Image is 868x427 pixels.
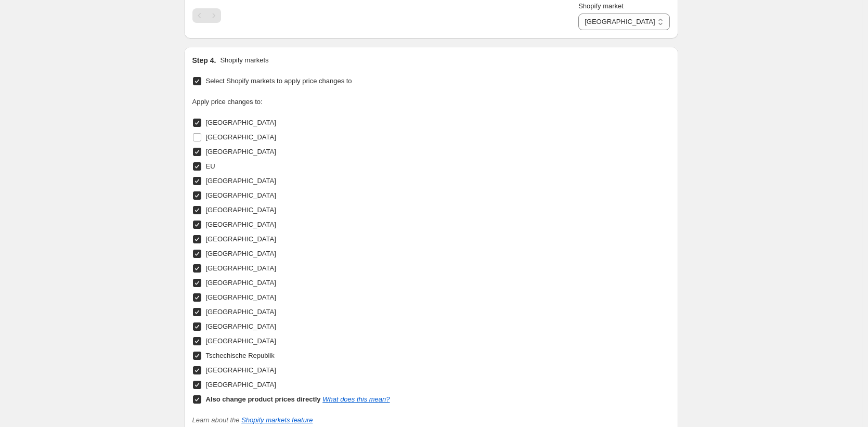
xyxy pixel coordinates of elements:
span: Select Shopify markets to apply price changes to [206,77,352,85]
span: [GEOGRAPHIC_DATA] [206,279,276,287]
span: Apply price changes to: [192,98,263,106]
span: [GEOGRAPHIC_DATA] [206,322,276,330]
span: [GEOGRAPHIC_DATA] [206,308,276,316]
span: [GEOGRAPHIC_DATA] [206,133,276,141]
span: [GEOGRAPHIC_DATA] [206,250,276,257]
span: EU [206,162,215,170]
i: Learn about the [192,416,313,424]
span: [GEOGRAPHIC_DATA] [206,235,276,243]
span: Shopify market [578,2,624,10]
span: [GEOGRAPHIC_DATA] [206,221,276,228]
span: [GEOGRAPHIC_DATA] [206,264,276,272]
span: [GEOGRAPHIC_DATA] [206,177,276,185]
span: [GEOGRAPHIC_DATA] [206,191,276,199]
span: Tschechische Republik [206,352,275,359]
span: [GEOGRAPHIC_DATA] [206,293,276,301]
nav: Pagination [192,8,221,23]
span: [GEOGRAPHIC_DATA] [206,206,276,214]
b: Also change product prices directly [206,395,321,403]
span: [GEOGRAPHIC_DATA] [206,119,276,126]
span: [GEOGRAPHIC_DATA] [206,148,276,156]
a: Shopify markets feature [241,416,313,424]
span: [GEOGRAPHIC_DATA] [206,337,276,345]
a: What does this mean? [322,395,390,403]
span: [GEOGRAPHIC_DATA] [206,366,276,374]
span: [GEOGRAPHIC_DATA] [206,381,276,389]
p: Shopify markets [220,55,268,66]
h2: Step 4. [192,55,216,66]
